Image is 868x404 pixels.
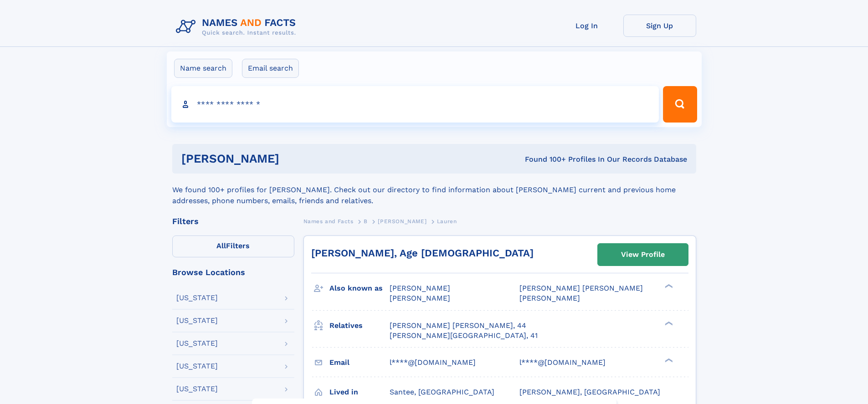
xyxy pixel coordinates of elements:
[311,247,534,259] a: [PERSON_NAME], Age [DEMOGRAPHIC_DATA]
[519,284,643,292] span: [PERSON_NAME] [PERSON_NAME]
[329,318,390,333] h3: Relatives
[216,241,226,250] span: All
[390,331,538,341] a: [PERSON_NAME][GEOGRAPHIC_DATA], 41
[174,59,232,78] label: Name search
[663,283,673,289] div: ❯
[364,215,368,227] a: B
[172,217,294,225] div: Filters
[621,244,665,265] div: View Profile
[378,215,426,227] a: [PERSON_NAME]
[437,218,457,225] span: Lauren
[550,15,623,37] a: Log In
[242,59,299,78] label: Email search
[402,154,687,164] div: Found 100+ Profiles In Our Records Database
[172,235,294,257] label: Filters
[390,388,494,396] span: Santee, [GEOGRAPHIC_DATA]
[598,244,688,266] a: View Profile
[172,268,294,276] div: Browse Locations
[663,86,697,123] button: Search Button
[378,218,426,225] span: [PERSON_NAME]
[663,320,673,326] div: ❯
[176,317,218,324] div: [US_STATE]
[519,294,580,302] span: [PERSON_NAME]
[663,357,673,363] div: ❯
[172,174,696,206] div: We found 100+ profiles for [PERSON_NAME]. Check out our directory to find information about [PERS...
[176,340,218,347] div: [US_STATE]
[364,218,368,225] span: B
[176,363,218,370] div: [US_STATE]
[172,15,303,39] img: Logo Names and Facts
[390,294,450,302] span: [PERSON_NAME]
[303,215,354,227] a: Names and Facts
[329,384,390,400] h3: Lived in
[623,15,696,37] a: Sign Up
[171,86,659,123] input: search input
[176,385,218,393] div: [US_STATE]
[519,388,660,396] span: [PERSON_NAME], [GEOGRAPHIC_DATA]
[390,321,526,331] a: [PERSON_NAME] [PERSON_NAME], 44
[181,153,402,164] h1: [PERSON_NAME]
[390,284,450,292] span: [PERSON_NAME]
[176,294,218,302] div: [US_STATE]
[329,355,390,370] h3: Email
[329,281,390,296] h3: Also known as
